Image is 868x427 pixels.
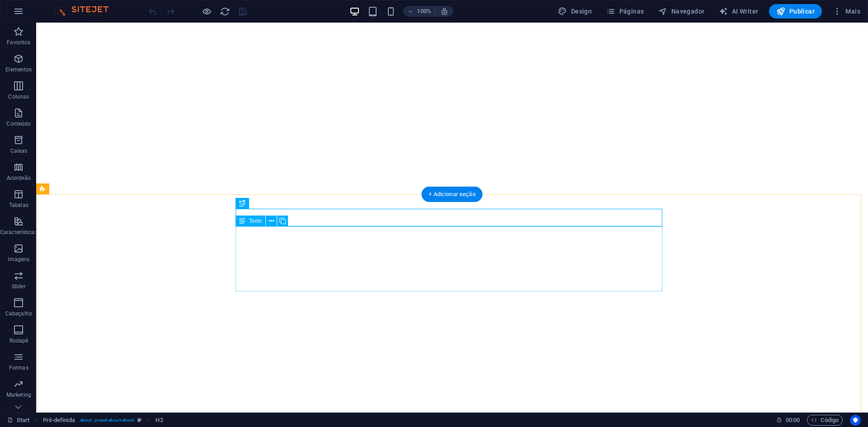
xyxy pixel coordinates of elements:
[5,310,32,317] p: Cabeçalho
[9,337,28,344] p: Rodapé
[9,202,28,209] p: Tabelas
[558,7,592,16] span: Design
[769,4,822,19] button: Publicar
[6,391,31,399] p: Marketing
[52,6,120,17] img: Editor Logo
[554,4,595,19] button: Design
[807,415,843,426] button: Código
[137,418,142,422] i: Este elemento é uma predefinição personalizável
[554,4,595,19] div: Design (Ctrl+Alt+Y)
[220,6,230,17] i: Recarregar página
[719,7,758,16] span: AI Writer
[6,120,31,127] p: Conteúdo
[658,7,704,16] span: Navegador
[7,174,31,182] p: Acordeão
[156,415,163,426] span: Clique para selecionar. Clique duas vezes para editar
[5,66,32,73] p: Elementos
[603,4,647,19] button: Páginas
[10,147,28,155] p: Caixas
[8,93,29,100] p: Colunas
[792,417,793,423] span: :
[417,6,431,17] h6: 100%
[8,256,29,263] p: Imagens
[7,415,30,426] a: Clique para cancelar a seleção. Clique duas vezes para abrir as Páginas
[715,4,762,19] button: AI Writer
[829,4,864,19] button: Mais
[833,7,860,16] span: Mais
[219,6,230,17] button: reload
[403,6,435,17] button: 100%
[606,7,644,16] span: Páginas
[776,7,815,16] span: Publicar
[786,415,800,426] span: 00 00
[79,415,134,426] span: . about .preset-about-about
[811,415,839,426] span: Código
[776,415,800,426] h6: Tempo de sessão
[43,415,75,426] span: Clique para selecionar. Clique duas vezes para editar
[9,364,28,371] p: Formas
[43,415,163,426] nav: breadcrumb
[249,218,262,224] span: Texto
[12,283,26,290] p: Slider
[421,187,482,202] div: + Adicionar seção
[201,6,212,17] button: Clique aqui para sair do modo de visualização e continuar editando
[850,415,861,426] button: Usercentrics
[440,7,448,15] i: Ao redimensionar, ajusta automaticamente o nível de zoom para caber no dispositivo escolhido.
[655,4,708,19] button: Navegador
[7,39,30,46] p: Favoritos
